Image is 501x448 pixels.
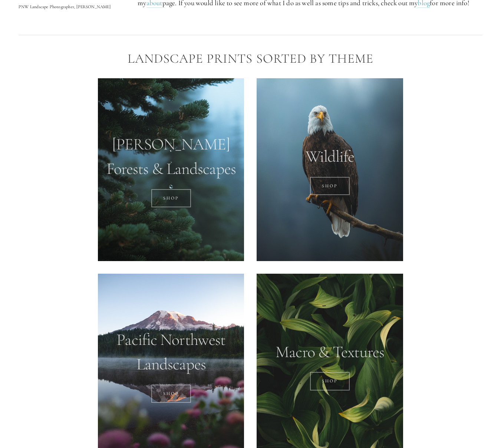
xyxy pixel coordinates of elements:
[310,177,350,195] a: SHOP
[310,372,350,391] a: Shop
[151,189,191,208] a: SHOP
[151,385,191,403] a: SHOP
[19,3,125,10] p: PNW Landscape Photographer, [PERSON_NAME]
[19,52,482,66] h2: Landscape Prints Sorted by Theme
